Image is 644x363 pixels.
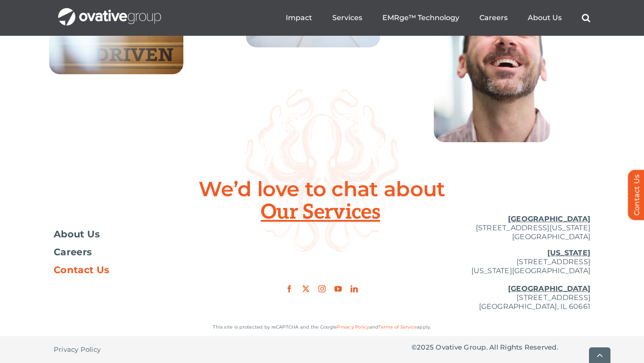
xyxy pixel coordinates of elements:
img: Home – Careers 8 [434,26,550,142]
u: [GEOGRAPHIC_DATA] [508,284,590,293]
span: About Us [54,230,100,239]
a: Privacy Policy [54,336,101,363]
span: Our Services [261,201,383,224]
a: Impact [286,13,312,22]
a: Contact Us [54,266,233,274]
span: Contact Us [54,266,109,274]
a: Careers [479,13,508,22]
u: [GEOGRAPHIC_DATA] [508,215,590,223]
a: Services [332,13,362,22]
span: Careers [54,248,92,257]
nav: Footer - Privacy Policy [54,336,233,363]
a: OG_Full_horizontal_RGB [277,260,367,269]
a: Careers [54,248,233,257]
a: EMRge™ Technology [382,13,459,22]
p: [STREET_ADDRESS] [US_STATE][GEOGRAPHIC_DATA] [STREET_ADDRESS] [GEOGRAPHIC_DATA], IL 60661 [411,249,590,311]
u: [US_STATE] [547,249,590,257]
a: Search [582,13,590,22]
a: instagram [318,285,326,292]
a: About Us [54,230,233,239]
p: [STREET_ADDRESS][US_STATE] [GEOGRAPHIC_DATA] [411,215,590,241]
span: Privacy Policy [54,345,101,354]
a: OG_Full_horizontal_WHT [58,7,161,16]
p: © Ovative Group. All Rights Reserved. [411,343,590,352]
a: facebook [286,285,293,292]
nav: Footer Menu [54,230,233,274]
p: This site is protected by reCAPTCHA and the Google and apply. [54,323,590,332]
nav: Menu [286,4,590,32]
span: 2025 [417,343,434,351]
a: Privacy Policy [337,324,369,330]
a: About Us [528,13,562,22]
a: twitter [302,285,309,292]
a: linkedin [351,285,358,292]
a: youtube [335,285,342,292]
a: Terms of Service [378,324,417,330]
